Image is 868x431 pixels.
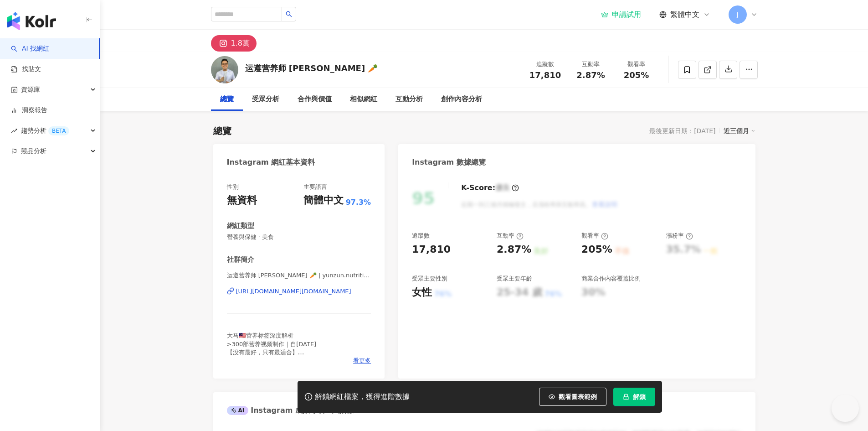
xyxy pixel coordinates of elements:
span: 205% [624,71,649,80]
div: 總覽 [220,94,234,105]
div: 205% [581,243,612,257]
div: 追蹤數 [412,232,430,240]
button: 觀看圖表範例 [539,388,606,406]
a: 洞察報告 [11,106,47,115]
div: 合作與價值 [298,94,332,105]
a: 找貼文 [11,65,41,74]
div: 網紅類型 [227,221,254,231]
div: 主要語言 [303,183,327,191]
div: 女性 [412,286,432,300]
div: 創作內容分析 [441,94,482,105]
div: 無資料 [227,193,257,208]
span: 17,810 [529,70,561,80]
div: 互動分析 [395,94,423,105]
span: 營養與保健 · 美食 [227,233,371,241]
span: 大马🇲🇾营养标签深度解析 >300部营养视频制作｜自[DATE] 【没有最好，只有最适合】 健康课程｜产品解析｜合作洽谈 📮 [EMAIL_ADDRESS][DOMAIN_NAME] [227,332,339,372]
span: 97.3% [346,197,371,208]
span: 趨勢分析 [21,120,69,141]
div: 互動率 [574,60,608,69]
div: 相似網紅 [350,94,377,105]
div: 近三個月 [724,125,755,137]
div: 簡體中文 [303,193,344,208]
div: 运遵营养师 [PERSON_NAME] 🥕 [245,62,378,74]
div: K-Score : [461,183,519,193]
div: 總覽 [213,125,231,137]
div: [URL][DOMAIN_NAME][DOMAIN_NAME] [236,287,351,296]
div: 2.87% [497,243,531,257]
div: 受眾分析 [252,94,279,105]
div: 17,810 [412,243,451,257]
div: 商業合作內容覆蓋比例 [581,275,641,283]
div: 受眾主要年齡 [497,275,532,283]
span: 繁體中文 [670,10,699,20]
div: 互動率 [497,232,524,240]
span: 資源庫 [21,79,40,100]
div: 漲粉率 [666,232,693,240]
span: 2.87% [576,71,605,80]
div: Instagram 數據總覽 [412,157,486,167]
span: 运遵营养师 [PERSON_NAME] 🥕 | yunzun.nutritionist [227,271,371,280]
div: Instagram 網紅基本資料 [227,157,315,167]
div: 社群簡介 [227,255,254,265]
img: logo [7,12,56,30]
span: 看更多 [353,357,371,365]
span: search [286,11,292,17]
div: 1.8萬 [231,37,250,50]
div: 觀看率 [581,232,608,240]
div: 解鎖網紅檔案，獲得進階數據 [315,392,410,402]
span: 競品分析 [21,141,46,161]
button: 1.8萬 [211,35,257,52]
span: J [736,10,738,20]
span: 觀看圖表範例 [559,393,597,400]
div: 追蹤數 [528,60,563,69]
div: 最後更新日期：[DATE] [649,127,715,135]
img: KOL Avatar [211,56,238,83]
a: searchAI 找網紅 [11,44,49,53]
a: 申請試用 [601,10,641,19]
span: lock [623,394,629,400]
div: 觀看率 [619,60,654,69]
div: 受眾主要性別 [412,275,447,283]
div: BETA [48,126,69,135]
div: 性別 [227,183,239,191]
span: rise [11,128,17,134]
a: [URL][DOMAIN_NAME][DOMAIN_NAME] [227,287,371,296]
button: 解鎖 [613,388,655,406]
span: 解鎖 [633,393,646,400]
